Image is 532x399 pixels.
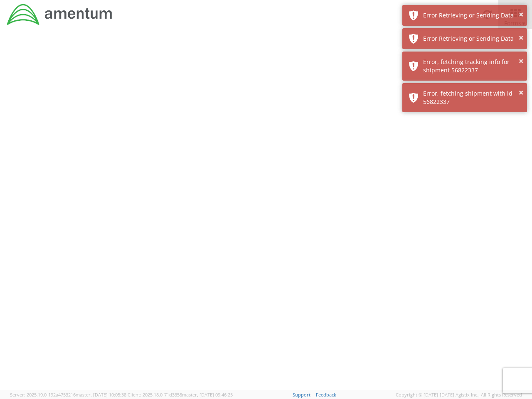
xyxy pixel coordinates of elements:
span: master, [DATE] 10:05:38 [76,392,126,398]
span: master, [DATE] 09:46:25 [182,392,233,398]
button: × [519,32,523,44]
button: × [519,9,523,21]
div: Error Retrieving or Sending Data [423,11,521,20]
a: Feedback [316,392,336,398]
div: Error Retrieving or Sending Data [423,34,521,43]
a: Support [293,392,310,398]
button: × [519,87,523,99]
span: Client: 2025.18.0-71d3358 [128,392,233,398]
span: Server: 2025.19.0-192a4753216 [10,392,126,398]
div: Error, fetching tracking info for shipment 56822337 [423,58,521,74]
img: dyn-intl-logo-049831509241104b2a82.png [6,3,113,26]
div: Error, fetching shipment with id 56822337 [423,89,521,106]
span: Copyright © [DATE]-[DATE] Agistix Inc., All Rights Reserved [396,392,522,398]
button: × [519,55,523,67]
